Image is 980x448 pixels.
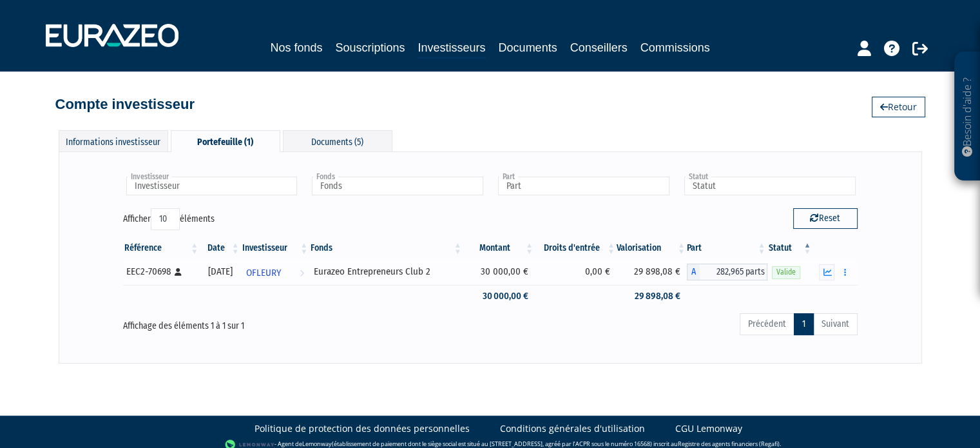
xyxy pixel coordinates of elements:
[767,237,813,259] th: Statut : activer pour trier la colonne par ordre d&eacute;croissant
[123,312,418,333] div: Affichage des éléments 1 à 1 sur 1
[463,285,535,307] td: 30 000,00 €
[335,39,405,57] a: Souscriptions
[793,208,858,229] button: Reset
[872,97,925,117] a: Retour
[270,39,322,57] a: Nos fonds
[55,97,195,112] h4: Compte investisseur
[535,259,617,285] td: 0,00 €
[418,39,485,59] a: Investisseurs
[175,268,182,276] i: [Français] Personne physique
[463,259,535,285] td: 30 000,00 €
[640,39,710,57] a: Commissions
[617,237,687,259] th: Valorisation: activer pour trier la colonne par ordre croissant
[59,130,168,151] div: Informations investisseur
[772,266,800,278] span: Valide
[246,261,281,285] span: OFLEURY
[570,39,628,57] a: Conseillers
[255,422,470,435] a: Politique de protection des données personnelles
[200,237,241,259] th: Date: activer pour trier la colonne par ordre croissant
[463,237,535,259] th: Montant: activer pour trier la colonne par ordre croissant
[314,265,458,278] div: Eurazeo Entrepreneurs Club 2
[617,285,687,307] td: 29 898,08 €
[960,59,975,175] p: Besoin d'aide ?
[126,265,196,278] div: EEC2-70698
[617,259,687,285] td: 29 898,08 €
[700,264,767,280] span: 282,965 parts
[675,422,742,435] a: CGU Lemonway
[171,130,280,152] div: Portefeuille (1)
[46,24,178,47] img: 1732889491-logotype_eurazeo_blanc_rvb.png
[241,237,309,259] th: Investisseur: activer pour trier la colonne par ordre croissant
[151,208,180,230] select: Afficheréléments
[687,237,767,259] th: Part: activer pour trier la colonne par ordre croissant
[123,237,200,259] th: Référence : activer pour trier la colonne par ordre croissant
[500,422,645,435] a: Conditions générales d'utilisation
[309,237,463,259] th: Fonds: activer pour trier la colonne par ordre croissant
[535,237,617,259] th: Droits d'entrée: activer pour trier la colonne par ordre croissant
[687,264,700,280] span: A
[499,39,557,57] a: Documents
[123,208,215,230] label: Afficher éléments
[678,440,780,448] a: Registre des agents financiers (Regafi)
[241,259,309,285] a: OFLEURY
[204,265,236,278] div: [DATE]
[300,261,304,285] i: Voir l'investisseur
[283,130,392,151] div: Documents (5)
[794,313,814,335] a: 1
[687,264,767,280] div: A - Eurazeo Entrepreneurs Club 2
[302,440,332,448] a: Lemonway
